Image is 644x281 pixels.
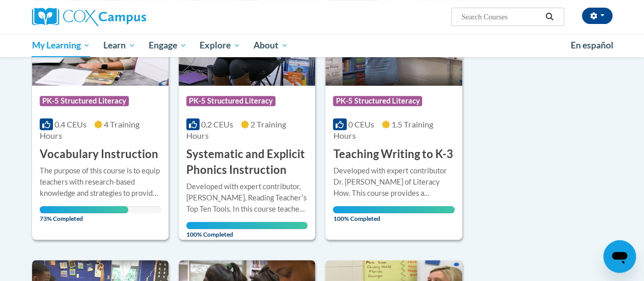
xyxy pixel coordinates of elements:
[186,222,307,229] div: Your progress
[200,39,240,52] span: Explore
[186,181,307,215] div: Developed with expert contributor, [PERSON_NAME], Reading Teacherʹs Top Ten Tools. In this course...
[40,119,139,140] span: 4 Training Hours
[201,119,233,129] span: 0.2 CEUs
[40,165,161,199] div: The purpose of this course is to equip teachers with research-based knowledge and strategies to p...
[333,146,453,162] h3: Teaching Writing to K-3
[186,146,307,178] h3: Systematic and Explicit Phonics Instruction
[564,35,620,56] a: En español
[40,206,128,222] span: 73% Completed
[40,206,128,213] div: Your progress
[24,34,620,57] div: Main menu
[254,39,288,52] span: About
[186,119,286,140] span: 2 Training Hours
[54,119,87,129] span: 0.4 CEUs
[333,206,454,213] div: Your progress
[40,146,158,162] h3: Vocabulary Instruction
[542,11,557,23] button: Search
[193,34,247,57] a: Explore
[348,119,374,129] span: 0 CEUs
[571,40,613,50] span: En español
[142,34,193,57] a: Engage
[333,119,433,140] span: 1.5 Training Hours
[25,34,97,57] a: My Learning
[97,34,142,57] a: Learn
[32,8,146,26] img: Cox Campus
[32,39,90,52] span: My Learning
[333,206,454,222] span: 100% Completed
[40,96,129,106] span: PK-5 Structured Literacy
[603,240,636,273] iframe: Button to launch messaging window
[460,11,542,23] input: Search Courses
[186,222,307,238] span: 100% Completed
[103,39,135,52] span: Learn
[582,8,612,24] button: Account Settings
[186,96,275,106] span: PK-5 Structured Literacy
[333,96,422,106] span: PK-5 Structured Literacy
[149,39,187,52] span: Engage
[32,8,215,26] a: Cox Campus
[333,165,454,199] div: Developed with expert contributor Dr. [PERSON_NAME] of Literacy How. This course provides a resea...
[247,34,295,57] a: About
